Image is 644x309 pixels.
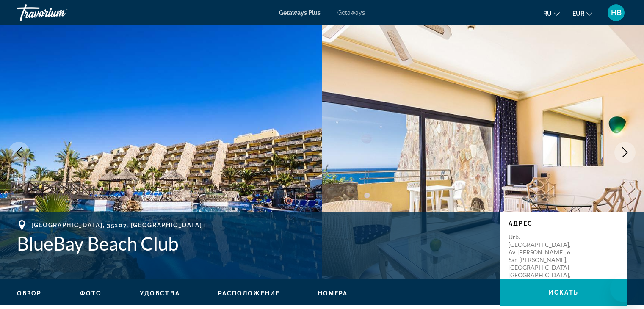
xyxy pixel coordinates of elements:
span: Номера [318,290,348,297]
span: Расположение [218,290,280,297]
span: ru [543,10,552,17]
span: HB [611,8,622,17]
p: Адрес [509,220,619,227]
h1: BlueBay Beach Club [17,232,492,254]
span: [GEOGRAPHIC_DATA], 35107, [GEOGRAPHIC_DATA] [31,222,202,229]
button: Previous image [8,142,30,163]
span: Фото [80,290,102,297]
a: Travorium [17,2,102,24]
button: искать [500,279,627,306]
a: Getaways Plus [279,9,321,16]
span: Удобства [140,290,180,297]
button: Next image [614,142,636,163]
span: Обзор [17,290,42,297]
span: EUR [572,10,584,17]
button: User Menu [605,4,627,22]
span: искать [549,289,578,296]
button: Расположение [218,290,280,297]
button: Фото [80,290,102,297]
button: Удобства [140,290,180,297]
iframe: Кнопка запуска окна обмена сообщениями [610,275,637,302]
button: Change currency [572,7,592,19]
button: Change language [543,7,560,19]
p: Urb. [GEOGRAPHIC_DATA], Av. [PERSON_NAME], 6 San [PERSON_NAME], [GEOGRAPHIC_DATA] [GEOGRAPHIC_DAT... [509,233,576,294]
button: Обзор [17,290,42,297]
button: Номера [318,290,348,297]
a: Getaways [337,9,365,16]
